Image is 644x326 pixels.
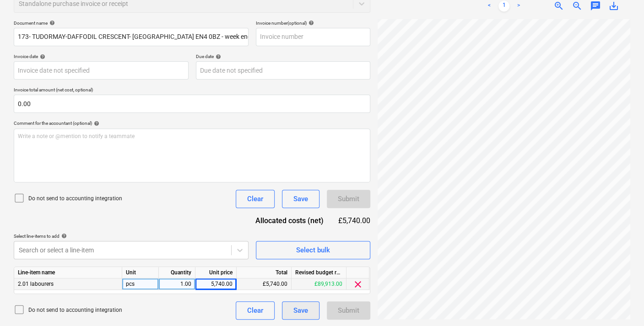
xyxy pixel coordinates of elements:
iframe: Chat Widget [598,282,644,326]
div: £5,740.00 [338,215,370,226]
input: Due date not specified [196,61,371,80]
a: Next page [513,0,524,11]
a: Page 1 is your current page [498,0,509,11]
span: help [38,54,45,59]
span: zoom_in [553,0,564,11]
span: chat [590,0,601,11]
span: zoom_out [572,0,583,11]
span: clear [352,279,363,290]
div: Revised budget remaining [292,267,346,278]
input: Invoice total amount (net cost, optional) [14,95,370,113]
span: help [60,233,67,239]
input: Invoice number [256,28,370,46]
input: Invoice date not specified [14,61,189,80]
span: help [92,121,99,126]
div: Quantity [159,267,195,278]
div: Save [293,305,308,316]
p: Do not send to accounting integration [28,195,122,203]
button: Clear [236,301,275,320]
div: 5,740.00 [199,278,233,290]
button: Save [282,301,319,320]
div: Select bulk [296,244,330,256]
button: Save [282,190,319,208]
div: Line-item name [14,267,122,278]
div: Document name [14,20,249,26]
div: Unit [122,267,159,278]
a: Previous page [484,0,495,11]
p: Do not send to accounting integration [28,306,122,314]
div: Allocated costs (net) [248,215,338,226]
div: Comment for the accountant (optional) [14,120,370,126]
span: 2.01 labourers [18,281,54,287]
div: £5,740.00 [237,278,292,290]
span: save_alt [608,0,619,11]
p: Invoice total amount (net cost, optional) [14,87,370,95]
button: Clear [236,190,275,208]
div: Save [293,193,308,205]
div: £89,913.00 [292,278,346,290]
div: Clear [247,305,263,316]
span: help [48,20,55,26]
div: 1.00 [162,278,191,290]
div: pcs [122,278,159,290]
button: Select bulk [256,241,370,259]
div: Invoice date [14,53,189,59]
div: Due date [196,53,371,59]
div: Unit price [195,267,237,278]
div: Total [237,267,292,278]
span: help [214,54,221,59]
div: Clear [247,193,263,205]
div: Invoice number (optional) [256,20,370,26]
span: help [307,20,314,26]
div: Select line-items to add [14,233,249,239]
input: Document name [14,28,249,46]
